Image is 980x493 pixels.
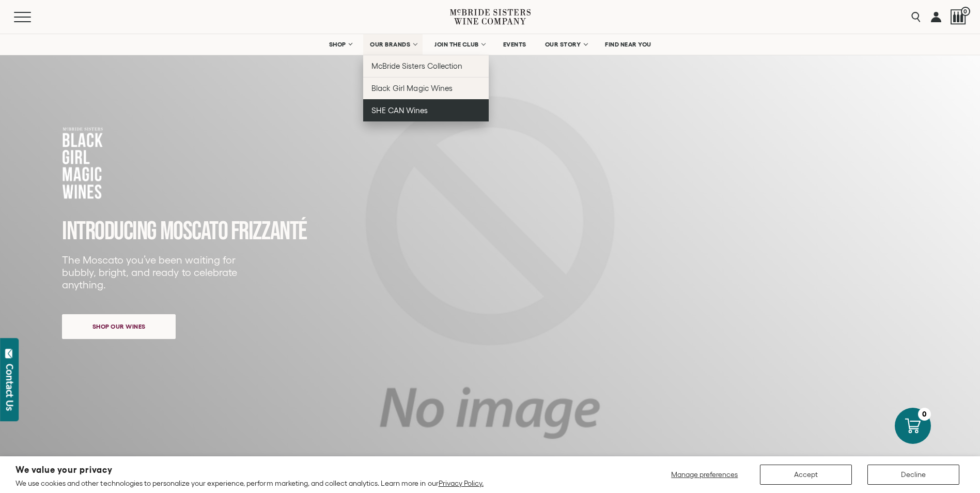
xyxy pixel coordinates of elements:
[371,106,428,115] span: SHE CAN Wines
[363,55,489,77] a: McBride Sisters Collection
[370,41,410,48] span: OUR BRANDS
[62,314,176,339] a: Shop our wines
[5,364,15,411] div: Contact Us
[371,61,462,70] span: McBride Sisters Collection
[62,216,157,247] span: INTRODUCING
[665,465,744,485] button: Manage preferences
[961,7,970,16] span: 0
[538,34,594,55] a: OUR STORY
[160,216,228,247] span: MOSCATO
[598,34,658,55] a: FIND NEAR YOU
[363,99,489,121] a: SHE CAN Wines
[363,77,489,99] a: Black Girl Magic Wines
[439,479,484,487] a: Privacy Policy.
[671,470,738,479] span: Manage preferences
[74,316,164,336] span: Shop our wines
[434,41,479,48] span: JOIN THE CLUB
[496,34,533,55] a: EVENTS
[363,34,423,55] a: OUR BRANDS
[545,41,581,48] span: OUR STORY
[605,41,651,48] span: FIND NEAR YOU
[503,41,526,48] span: EVENTS
[329,41,346,48] span: SHOP
[62,254,244,291] p: The Moscato you’ve been waiting for bubbly, bright, and ready to celebrate anything.
[918,408,931,421] div: 0
[867,465,959,485] button: Decline
[231,216,307,247] span: FRIZZANTé
[15,479,484,488] p: We use cookies and other technologies to personalize your experience, perform marketing, and coll...
[760,465,852,485] button: Accept
[14,12,51,22] button: Mobile Menu Trigger
[428,34,491,55] a: JOIN THE CLUB
[322,34,358,55] a: SHOP
[371,84,452,93] span: Black Girl Magic Wines
[15,466,484,474] h2: We value your privacy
